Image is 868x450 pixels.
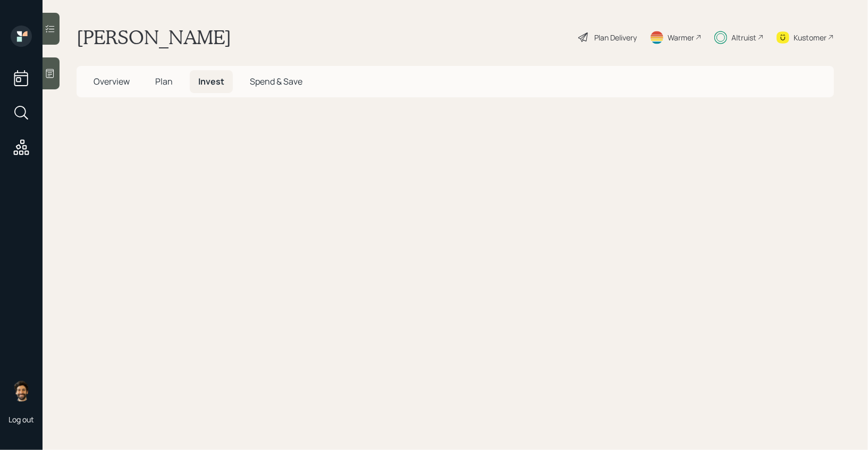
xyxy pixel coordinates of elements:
div: Altruist [731,32,756,43]
div: Plan Delivery [594,32,637,43]
span: Plan [155,76,173,87]
h1: [PERSON_NAME] [77,26,231,49]
div: Warmer [668,32,694,43]
div: Kustomer [794,32,827,43]
div: Log out [9,414,34,424]
span: Spend & Save [250,76,302,87]
span: Invest [198,76,224,87]
span: Overview [94,76,130,87]
img: eric-schwartz-headshot.png [11,380,32,402]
